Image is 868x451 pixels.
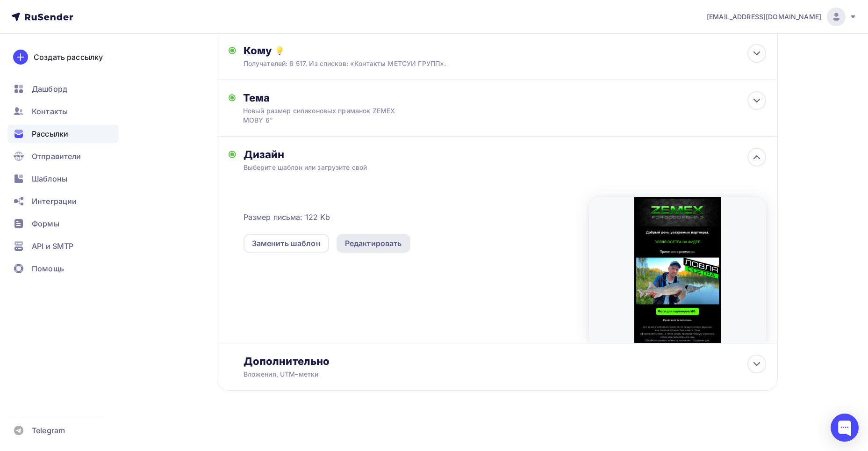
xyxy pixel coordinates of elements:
a: Рассылки [7,124,119,143]
div: Создать рассылку [34,51,103,63]
a: Формы [7,214,119,233]
div: Выберите шаблон или загрузите свой [244,163,714,172]
span: API и SMTP [32,240,73,252]
div: Кому [244,44,766,57]
span: Интеграции [32,196,77,207]
a: Контакты [7,102,119,121]
span: Отправители [32,151,81,162]
a: Дашборд [7,80,119,98]
div: Получателей: 6 517. Из списков: «Контакты МЕТСУИ ГРУПП». [244,59,714,68]
div: Вложения, UTM–метки [244,370,714,379]
span: Шаблоны [32,173,67,184]
div: Заменить шаблон [252,238,321,249]
span: Размер письма: 122 Kb [244,211,330,223]
span: Формы [32,218,59,229]
div: Дополнительно [244,355,766,368]
span: Дашборд [32,83,67,95]
a: [EMAIL_ADDRESS][DOMAIN_NAME] [707,7,857,26]
div: Тема [243,91,428,104]
span: Рассылки [32,128,68,139]
span: Контакты [32,106,68,117]
span: Telegram [32,425,65,436]
a: Шаблоны [7,169,119,188]
div: Редактировать [345,238,402,249]
div: Новый размер силиконовых приманок ZEMEX MOBY 6" [243,106,409,125]
div: Дизайн [244,148,766,161]
a: Отправители [7,147,119,166]
span: [EMAIL_ADDRESS][DOMAIN_NAME] [707,12,821,22]
span: Помощь [32,263,64,274]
